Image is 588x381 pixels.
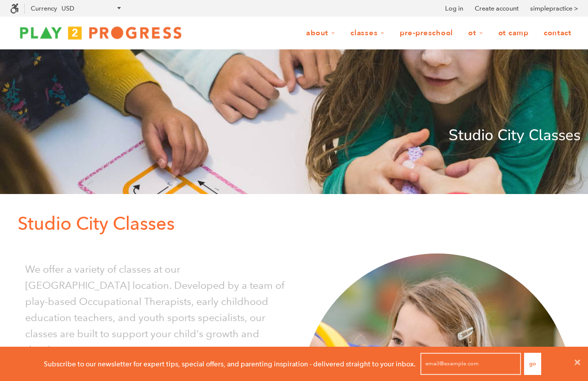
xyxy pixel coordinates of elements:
[475,4,519,14] a: Create account
[31,5,57,12] label: Currency
[344,24,391,43] a: Classes
[393,24,460,43] a: Pre-Preschool
[25,261,286,358] p: We offer a variety of classes at our [GEOGRAPHIC_DATA] location. Developed by a team of play-base...
[8,123,580,148] p: Studio City Classes
[10,23,191,43] img: Play2Progress logo
[420,353,521,375] input: email@example.com
[300,24,342,43] a: About
[44,358,416,369] p: Subscribe to our newsletter for expert tips, special offers, and parenting inspiration - delivere...
[462,24,490,43] a: OT
[492,24,535,43] a: OT Camp
[18,209,580,238] p: Studio City Classes
[530,4,578,14] a: simplepractice >
[445,4,463,14] a: Log in
[524,353,541,375] button: Go
[537,24,578,43] a: Contact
